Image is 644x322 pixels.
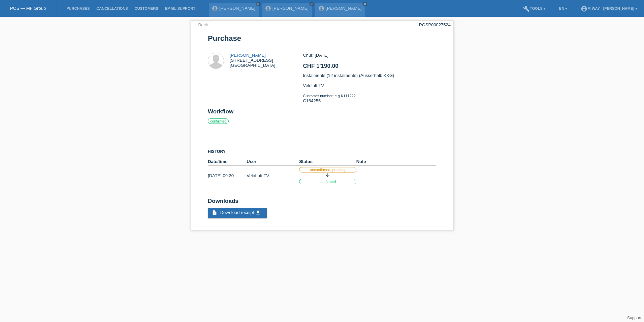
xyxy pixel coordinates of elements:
a: Cancellations [93,6,131,10]
h1: Purchase [208,34,436,43]
a: [PERSON_NAME] [230,53,266,58]
i: close [257,2,260,6]
th: Date/time [208,158,247,166]
i: account_circle [581,5,587,12]
i: build [523,5,530,12]
i: get_app [255,210,261,215]
div: [STREET_ADDRESS] [GEOGRAPHIC_DATA] [230,53,275,68]
a: [PERSON_NAME] [219,6,255,11]
i: arrow_downward [325,172,330,178]
h2: Downloads [208,198,436,208]
i: close [310,2,313,6]
td: [DATE] 09:20 [208,166,247,186]
h2: Workflow [208,108,436,118]
a: Purchases [63,6,93,10]
label: confirmed [208,118,229,124]
a: [PERSON_NAME] [326,6,362,11]
span: Download receipt [220,210,254,215]
td: VeloLoft TV [247,166,299,186]
a: [PERSON_NAME] [272,6,309,11]
i: close [363,2,366,6]
h3: History [208,149,436,154]
label: confirmed [299,179,356,184]
span: Customer number: e.g K111222 [303,94,356,98]
div: POSP00027524 [419,22,451,27]
div: Chur, [DATE] Instalments (12 instalments) (Ausserhalb KKG) Veloloft TV C164255 [303,53,436,108]
label: unconfirmed, pending [299,167,356,172]
a: close [309,2,314,6]
a: Support [627,316,641,320]
a: EN ▾ [556,6,571,10]
i: description [212,210,217,215]
a: Email Support [162,6,199,10]
a: account_circlem-way - [PERSON_NAME] ▾ [577,6,641,10]
a: close [256,2,261,6]
h2: CHF 1'190.00 [303,63,436,73]
a: POS — MF Group [10,6,46,11]
th: Status [299,158,356,166]
a: description Download receipt get_app [208,208,267,218]
a: close [362,2,367,6]
a: buildTools ▾ [520,6,549,10]
a: ← Back [193,22,208,27]
th: Note [356,158,436,166]
th: User [247,158,299,166]
a: Customers [131,6,162,10]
